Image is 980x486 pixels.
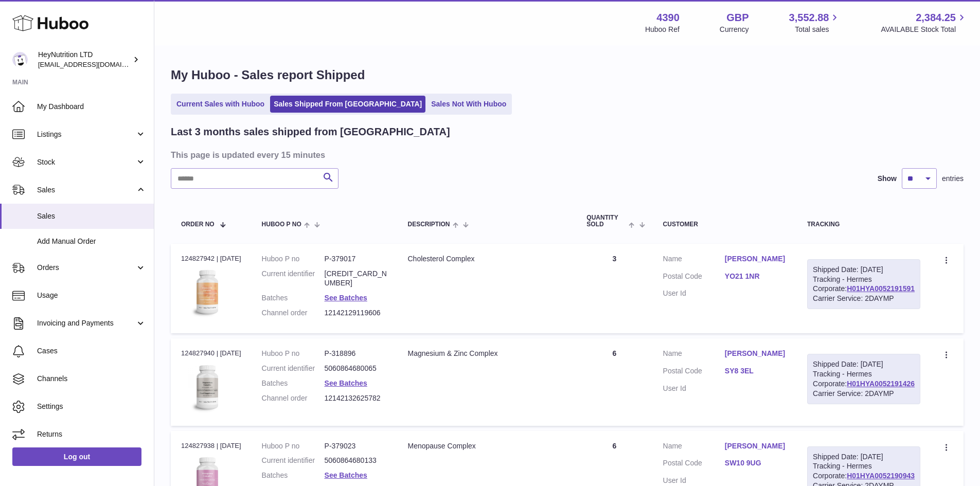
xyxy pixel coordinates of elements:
span: Total sales [795,25,841,34]
span: Sales [37,211,146,221]
dt: Postal Code [663,366,725,379]
dt: Huboo P no [262,254,325,264]
img: 43901725566350.jpg [181,266,233,318]
div: Currency [720,25,749,34]
a: SW10 9UG [725,458,787,468]
span: [EMAIL_ADDRESS][DOMAIN_NAME] [38,60,151,68]
a: YO21 1NR [725,272,787,281]
span: Sales [37,185,135,195]
a: Sales Shipped From [GEOGRAPHIC_DATA] [270,96,425,113]
span: Invoicing and Payments [37,318,135,328]
dt: Current identifier [262,364,325,373]
dt: Channel order [262,393,325,403]
dd: 12142132625782 [325,393,387,403]
dt: User Id [663,476,725,485]
a: SY8 3EL [725,366,787,376]
span: Order No [181,221,215,228]
span: Returns [37,429,146,439]
strong: 4390 [656,11,680,25]
a: Current Sales with Huboo [173,96,268,113]
div: Cholesterol Complex [407,254,566,264]
div: 124827942 | [DATE] [181,254,241,263]
a: 2,384.25 AVAILABLE Stock Total [881,11,968,34]
a: [PERSON_NAME] [725,441,787,451]
td: 3 [576,244,652,333]
div: Carrier Service: 2DAYMP [813,389,915,399]
div: Customer [663,221,787,228]
span: My Dashboard [37,102,146,112]
dd: P-318896 [325,349,387,358]
span: Channels [37,374,146,384]
a: [PERSON_NAME] [725,254,787,264]
div: 124827938 | [DATE] [181,441,241,451]
dt: Current identifier [262,456,325,465]
div: Shipped Date: [DATE] [813,265,915,275]
span: entries [942,174,964,184]
img: info@heynutrition.com [12,52,28,67]
span: Usage [37,291,146,300]
a: Sales Not With Huboo [427,96,510,113]
dd: P-379017 [325,254,387,264]
span: Stock [37,157,135,167]
dt: Huboo P no [262,349,325,358]
span: 3,552.88 [789,11,829,25]
label: Show [878,174,897,184]
div: Tracking - Hermes Corporate: [807,259,920,310]
span: AVAILABLE Stock Total [881,25,968,34]
span: Orders [37,263,135,273]
dt: Name [663,254,725,266]
div: Magnesium & Zinc Complex [407,349,566,358]
a: See Batches [325,379,367,387]
a: Log out [12,447,141,466]
strong: GBP [726,11,749,25]
dt: Batches [262,293,325,303]
dt: Channel order [262,308,325,318]
div: HeyNutrition LTD [38,50,131,69]
a: H01HYA0052191591 [847,284,915,293]
dd: 5060864680133 [325,456,387,465]
a: See Batches [325,471,367,479]
div: Tracking - Hermes Corporate: [807,354,920,404]
div: Tracking [807,221,920,228]
div: Shipped Date: [DATE] [813,359,915,369]
h3: This page is updated every 15 minutes [171,149,961,160]
h1: My Huboo - Sales report Shipped [171,67,964,83]
dt: Postal Code [663,272,725,284]
a: H01HYA0052190943 [847,472,915,480]
dd: 5060864680065 [325,364,387,373]
span: Description [407,221,450,228]
dt: User Id [663,289,725,298]
dt: Name [663,349,725,361]
dt: Name [663,441,725,454]
span: Listings [37,130,135,139]
dt: Postal Code [663,458,725,471]
span: Cases [37,346,146,356]
div: Shipped Date: [DATE] [813,452,915,462]
div: 124827940 | [DATE] [181,349,241,358]
a: H01HYA0052191426 [847,380,915,388]
img: 43901725567059.jpg [181,362,233,413]
span: Add Manual Order [37,237,146,246]
dt: Batches [262,379,325,388]
a: See Batches [325,294,367,302]
dt: Batches [262,471,325,480]
a: [PERSON_NAME] [725,349,787,358]
span: 2,384.25 [916,11,956,25]
h2: Last 3 months sales shipped from [GEOGRAPHIC_DATA] [171,125,450,139]
dt: User Id [663,384,725,393]
div: Menopause Complex [407,441,566,451]
span: Settings [37,402,146,411]
a: 3,552.88 Total sales [789,11,841,34]
span: Huboo P no [262,221,301,228]
dd: P-379023 [325,441,387,451]
dt: Huboo P no [262,441,325,451]
div: Carrier Service: 2DAYMP [813,294,915,303]
dd: 12142129119606 [325,308,387,318]
dd: [CREDIT_CARD_NUMBER] [325,269,387,289]
span: Quantity Sold [586,214,626,228]
dt: Current identifier [262,269,325,289]
td: 6 [576,338,652,425]
div: Huboo Ref [645,25,680,34]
